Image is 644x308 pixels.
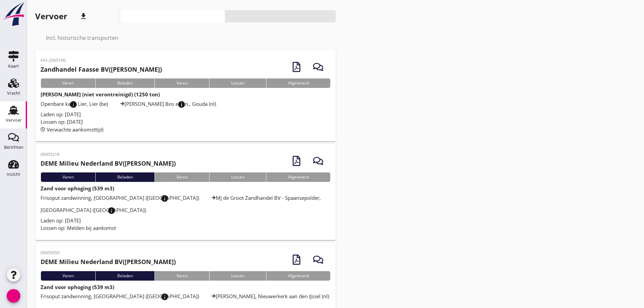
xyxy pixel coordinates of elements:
font: Lossen [231,174,244,180]
font: Kaart [8,63,19,69]
font: Frisoput zandwinning, [GEOGRAPHIC_DATA] ([GEOGRAPHIC_DATA]) [41,293,199,300]
font: Incl. historische transporten [46,34,118,42]
font: Inzicht [7,171,20,177]
font: bekijk_agenda [228,12,333,20]
font: Berichten [4,144,23,150]
font: info_overzicht [177,100,267,109]
font: MJ de Groot Zandhandel BV - Spaansepolder, [GEOGRAPHIC_DATA] ([GEOGRAPHIC_DATA]) [41,194,321,213]
font: Beladen [117,174,133,180]
font: Verwachte aankomsttijd: [47,126,104,133]
font: Laden op: [DATE] [41,217,81,224]
font: Lossen [231,80,244,86]
font: Vracht [7,90,20,96]
font: info_overzicht [69,100,159,109]
a: FAS-2505190Zandhandel Faasse BV([PERSON_NAME])VarenBeladenVarenLossenAfgeleverd[PERSON_NAME] (nie... [35,50,336,141]
font: Varen [63,174,74,180]
font: 00005059 [41,250,59,256]
font: Laden op: [DATE] [41,111,81,118]
font: DEME Milieu Nederland BV [41,159,123,167]
font: info_overzicht [108,207,197,215]
font: Zandhandel Faasse BV [41,65,109,73]
font: Varen [176,273,188,279]
font: zoekopdracht [59,12,157,20]
font: Varen [63,80,74,86]
font: info_overzicht [161,194,250,203]
a: 00005218DEME Milieu Nederland BV([PERSON_NAME])VarenBeladenVarenLossenAfgeleverdZand voor ophogin... [35,144,336,240]
font: Beladen [117,80,133,86]
font: ([PERSON_NAME]) [123,258,176,266]
font: Zand voor ophoging (539 m3) [41,284,114,290]
font: ([PERSON_NAME]) [109,65,162,73]
font: Frisoput zandwinning, [GEOGRAPHIC_DATA] ([GEOGRAPHIC_DATA]) [41,194,199,201]
font: Vervoer [6,117,22,123]
font: Zand voor ophoging (539 m3) [41,185,114,192]
font: Vervoer [35,10,67,22]
font: Afgeleverd [288,80,309,86]
font: Afgeleverd [288,174,309,180]
font: Openbare kade Lier, Lier (be) [41,100,108,107]
font: Lossen [231,273,244,279]
font: info_overzicht [161,293,250,301]
img: logo-small.a267ee39.svg [1,2,26,27]
font: weergave_kop [124,12,222,20]
font: selectievakje_omtrek_leeg [35,34,238,42]
font: [PERSON_NAME] (niet verontreinigd) (1250 ton) [41,91,160,98]
font: Lossen op: [DATE] [41,118,83,125]
font: ([PERSON_NAME]) [123,159,176,167]
font: Varen [176,174,188,180]
font: Varen [176,80,188,86]
font: Lossen op: Melden bij aankomst [41,224,116,231]
font: [PERSON_NAME], Nieuwerkerk aan den IJssel (nl) [216,293,329,300]
font: [PERSON_NAME] Bos en zn., Gouda (nl) [124,100,216,107]
font: FAS-2505190 [41,57,66,63]
font: Varen [63,273,74,279]
font: Beladen [117,273,133,279]
font: 00005218 [41,151,59,157]
font: Afgeleverd [288,273,309,279]
font: DEME Milieu Nederland BV [41,258,123,266]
